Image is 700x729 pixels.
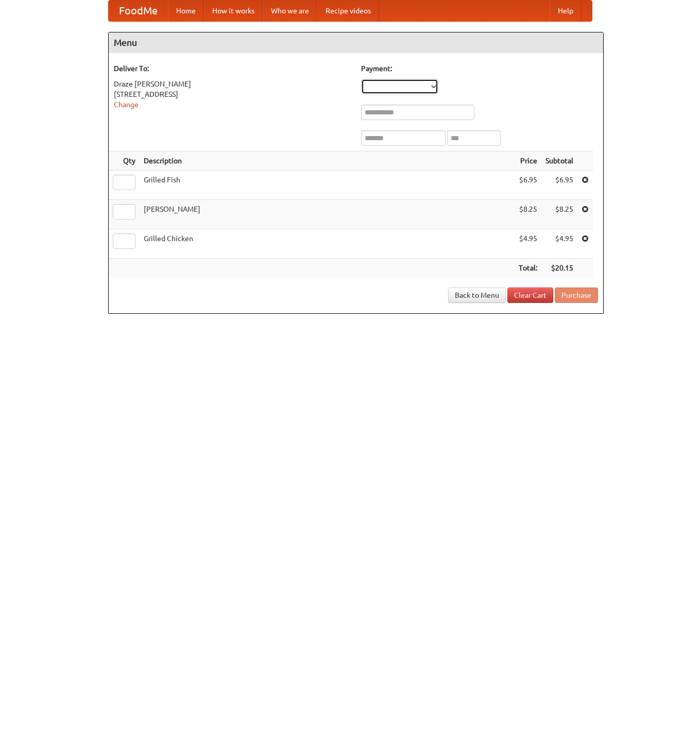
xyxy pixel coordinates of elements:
td: Grilled Chicken [140,229,515,259]
button: Purchase [555,287,598,303]
div: [STREET_ADDRESS] [114,89,351,99]
a: Change [114,100,139,109]
a: Back to Menu [448,287,506,303]
a: How it works [204,1,263,21]
td: $4.95 [541,229,577,259]
th: Description [140,151,515,171]
a: Recipe videos [317,1,379,21]
a: Home [168,1,204,21]
h5: Deliver To: [114,63,351,74]
a: FoodMe [109,1,168,21]
h4: Menu [109,32,603,53]
th: Price [515,151,541,171]
th: Total: [515,259,541,278]
th: $20.15 [541,259,577,278]
td: $6.95 [515,171,541,200]
td: $6.95 [541,171,577,200]
a: Help [550,1,582,21]
h5: Payment: [361,63,598,74]
th: Qty [109,151,140,171]
div: Draze [PERSON_NAME] [114,79,351,89]
td: Grilled Fish [140,171,515,200]
th: Subtotal [541,151,577,171]
td: $8.25 [515,200,541,229]
a: Clear Cart [507,287,553,303]
td: [PERSON_NAME] [140,200,515,229]
td: $4.95 [515,229,541,259]
a: Who we are [263,1,317,21]
td: $8.25 [541,200,577,229]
